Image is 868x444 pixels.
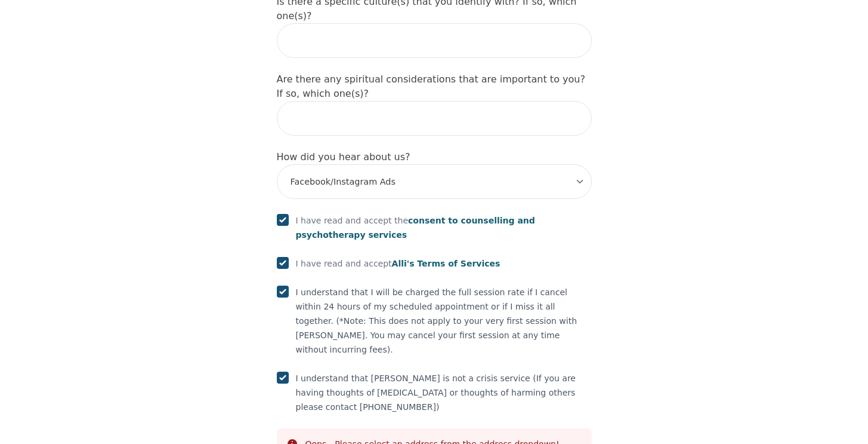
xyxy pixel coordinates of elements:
p: I have read and accept the [296,213,592,242]
span: Alli's Terms of Services [392,259,501,268]
p: I have read and accept [296,256,501,271]
p: I understand that I will be charged the full session rate if I cancel within 24 hours of my sched... [296,285,592,357]
label: Are there any spiritual considerations that are important to you? If so, which one(s)? [277,74,585,99]
p: I understand that [PERSON_NAME] is not a crisis service (If you are having thoughts of [MEDICAL_D... [296,371,592,414]
span: consent to counselling and psychotherapy services [296,216,535,240]
label: How did you hear about us? [277,151,410,163]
